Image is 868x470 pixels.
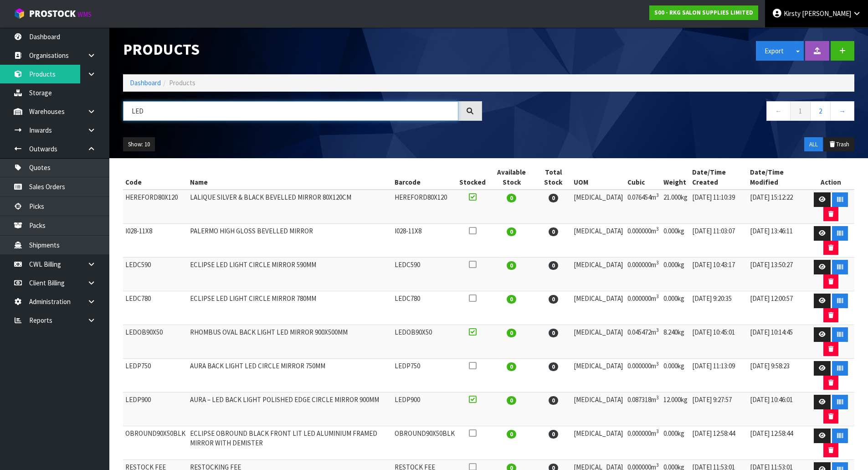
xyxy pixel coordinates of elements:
[690,291,748,325] td: [DATE] 9:20:35
[571,165,625,190] th: UOM
[830,101,854,121] a: →
[625,291,661,325] td: 0.000000m
[571,224,625,258] td: [MEDICAL_DATA]
[123,325,188,359] td: LEDOB90X50
[661,426,690,460] td: 0.000kg
[649,5,758,20] a: S00 - RKG SALON SUPPLIES LIMITED
[790,101,811,121] a: 1
[123,291,188,325] td: LEDC780
[123,165,188,190] th: Code
[656,327,659,333] sup: 3
[656,394,659,401] sup: 3
[496,101,855,124] nav: Page navigation
[661,224,690,258] td: 0.000kg
[549,362,558,371] span: 0
[14,8,25,19] img: cube-alt.png
[661,190,690,224] td: 21.000kg
[123,393,188,426] td: LEDP900
[392,359,457,393] td: LEDP750
[690,224,748,258] td: [DATE] 11:03:07
[748,393,807,426] td: [DATE] 10:46:01
[549,430,558,439] span: 0
[392,165,457,190] th: Barcode
[690,359,748,393] td: [DATE] 11:13:09
[748,190,807,224] td: [DATE] 15:12:22
[535,165,571,190] th: Total Stock
[188,291,392,325] td: ECLIPSE LED LIGHT CIRCLE MIRROR 780MM
[457,165,488,190] th: Stocked
[661,291,690,325] td: 0.000kg
[488,165,535,190] th: Available Stock
[748,359,807,393] td: [DATE] 9:58:23
[690,426,748,460] td: [DATE] 12:58:44
[656,462,659,468] sup: 3
[549,227,558,236] span: 0
[571,359,625,393] td: [MEDICAL_DATA]
[188,393,392,426] td: AURA – LED BACK LIGHT POLISHED EDGE CIRCLE MIRROR 900MM
[123,224,188,258] td: I028-11X8
[507,362,516,371] span: 0
[625,165,661,190] th: Cubic
[690,325,748,359] td: [DATE] 10:45:01
[392,258,457,291] td: LEDC590
[690,393,748,426] td: [DATE] 9:27:57
[756,41,792,61] button: Export
[810,101,831,121] a: 2
[571,393,625,426] td: [MEDICAL_DATA]
[507,261,516,270] span: 0
[169,78,195,87] span: Products
[188,426,392,460] td: ECLIPSE OBROUND BLACK FRONT LIT LED ALUMINIUM FRAMED MIRROR WITH DEMISTER
[784,9,801,18] span: Kirsty
[656,361,659,367] sup: 3
[748,224,807,258] td: [DATE] 13:46:11
[802,9,851,18] span: [PERSON_NAME]
[392,325,457,359] td: LEDOB90X50
[549,396,558,405] span: 0
[656,192,659,198] sup: 3
[123,41,482,58] h1: Products
[188,224,392,258] td: PALERMO HIGH GLOSS BEVELLED MIRROR
[656,428,659,434] sup: 3
[571,325,625,359] td: [MEDICAL_DATA]
[625,224,661,258] td: 0.000000m
[392,190,457,224] td: HEREFORD80X120
[625,359,661,393] td: 0.000000m
[661,325,690,359] td: 8.240kg
[625,393,661,426] td: 0.087318m
[748,165,807,190] th: Date/Time Modified
[571,426,625,460] td: [MEDICAL_DATA]
[507,396,516,405] span: 0
[766,101,791,121] a: ←
[29,8,76,20] span: ProStock
[748,291,807,325] td: [DATE] 12:00:57
[123,101,458,121] input: Search products
[661,393,690,426] td: 12.000kg
[656,226,659,232] sup: 3
[123,426,188,460] td: OBROUND90X50BLK
[123,190,188,224] td: HEREFORD80X120
[824,137,854,152] button: Trash
[549,261,558,270] span: 0
[507,194,516,202] span: 0
[690,258,748,291] td: [DATE] 10:43:17
[656,293,659,300] sup: 3
[507,329,516,337] span: 0
[549,329,558,337] span: 0
[188,190,392,224] td: LALIQUE SILVER & BLACK BEVELLED MIRROR 80X120CM
[507,295,516,304] span: 0
[625,258,661,291] td: 0.000000m
[123,137,155,152] button: Show: 10
[625,426,661,460] td: 0.000000m
[571,291,625,325] td: [MEDICAL_DATA]
[748,426,807,460] td: [DATE] 12:58:44
[661,359,690,393] td: 0.000kg
[661,165,690,190] th: Weight
[188,258,392,291] td: ECLIPSE LED LIGHT CIRCLE MIRROR 590MM
[392,224,457,258] td: I028-11X8
[507,227,516,236] span: 0
[188,359,392,393] td: AURA BACK LIGHT LED CIRCLE MIRROR 750MM
[392,291,457,325] td: LEDC780
[807,165,854,190] th: Action
[656,259,659,266] sup: 3
[748,258,807,291] td: [DATE] 13:50:27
